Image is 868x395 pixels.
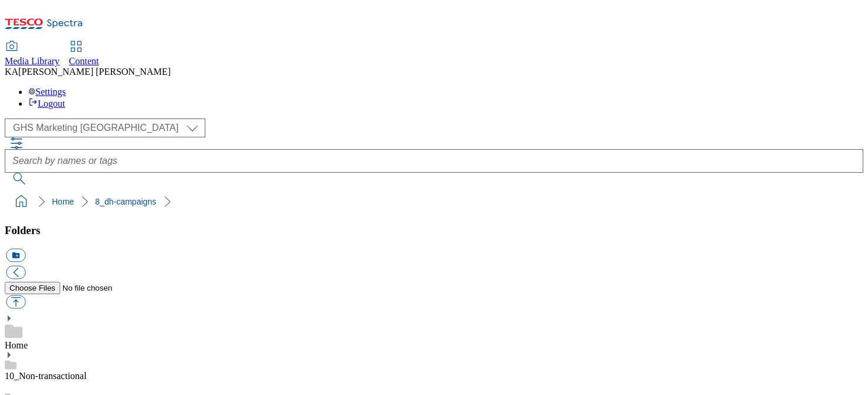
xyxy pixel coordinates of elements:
[5,149,863,173] input: Search by names or tags
[5,42,60,67] a: Media Library
[5,67,18,77] span: KA
[69,42,99,67] a: Content
[5,340,28,350] a: Home
[52,197,74,206] a: Home
[5,224,863,237] h3: Folders
[5,371,87,381] a: 10_Non-transactional
[28,98,65,108] a: Logout
[18,67,171,77] span: [PERSON_NAME] [PERSON_NAME]
[95,197,156,206] a: 8_dh-campaigns
[69,56,99,66] span: Content
[12,192,31,211] a: home
[5,190,863,213] nav: breadcrumb
[28,87,66,97] a: Settings
[5,56,60,66] span: Media Library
